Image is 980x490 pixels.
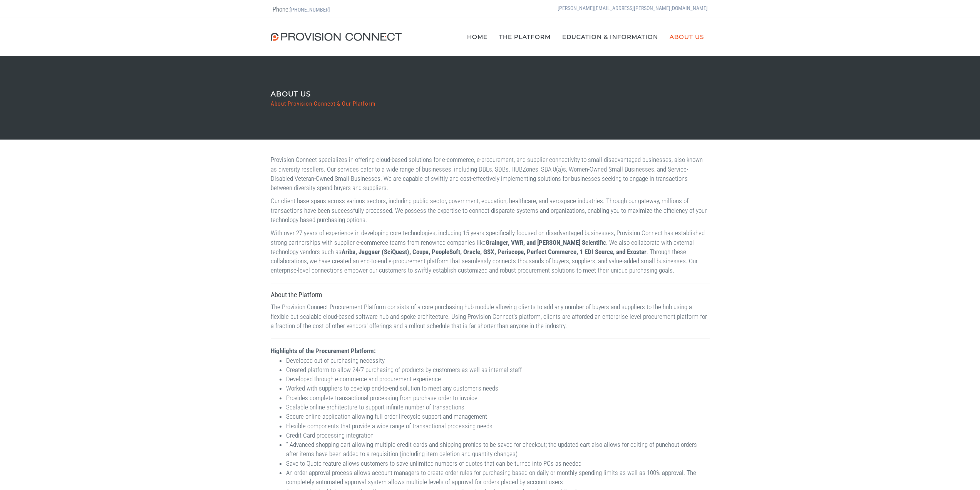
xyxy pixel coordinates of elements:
li: Worked with suppliers to develop end-to-end solution to meet any customer's needs [286,384,710,393]
a: Education & Information [556,17,664,56]
p: Our client base spans across various sectors, including public sector, government, education, hea... [271,196,710,224]
li: Developed out of purchasing necessity [286,356,710,365]
p: The Provision Connect Procurement Platform consists of a core purchasing hub module allowing clie... [271,302,710,330]
li: Save to Quote feature allows customers to save unlimited numbers of quotes that can be turned int... [286,459,710,468]
a: About Us [664,17,710,56]
li: Secure online application allowing full order lifecycle support and management [286,412,710,421]
p: With over 27 years of experience in developing core technologies, including 15 years specifically... [271,228,710,275]
li: Credit Card processing integration [286,431,710,440]
li: An order approval process allows account managers to create order rules for purchasing based on d... [286,468,710,487]
b: Ariba, Jaggaer (SciQuest), Coupa, PeopleSoft, Oracle, GSX, Periscope, Perfect Commerce, 1 EDI Sou... [342,248,647,256]
li: Provides complete transactional processing from purchase order to invoice [286,393,710,402]
h3: About Us [271,91,375,98]
li: Created platform to allow 24/7 purchasing of products by customers as well as internal staff [286,365,710,374]
li: Developed through e-commerce and procurement experience [286,374,710,384]
a: Home [461,17,493,56]
a: The Platform [493,17,556,56]
b: Grainger, VWR, and [PERSON_NAME] Scientific [486,239,606,246]
li: " Advanced shopping cart allowing multiple credit cards and shipping profiles to be saved for che... [286,440,710,459]
p: Provision Connect specializes in offering cloud-based solutions for e-commerce, e-procurement, an... [271,155,710,192]
li: Flexible components that provide a wide range of transactional processing needs [286,421,710,431]
a: [PHONE_NUMBER] [290,7,330,13]
strong: Highlights of the Procurement Platform: [271,347,376,355]
h4: About Provision Connect & Our Platform [271,101,375,107]
img: Provision Connect [271,33,405,41]
h3: About the Platform [271,291,710,299]
li: Scalable online architecture to support infinite number of transactions [286,402,710,412]
a: [PERSON_NAME][EMAIL_ADDRESS][PERSON_NAME][DOMAIN_NAME] [558,5,708,11]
